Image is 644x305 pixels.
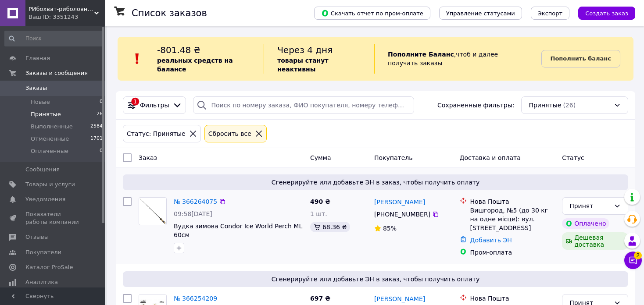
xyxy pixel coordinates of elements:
span: Выполненные [31,123,73,131]
span: Заказы и сообщения [25,69,88,77]
span: 09:58[DATE] [174,210,212,217]
img: :exclamation: [131,52,144,65]
span: Создать заказ [585,10,628,17]
div: Статус: Принятые [125,129,187,138]
b: товары станут неактивны [277,57,328,73]
div: Ваш ID: 3351243 [29,13,105,21]
span: Скачать отчет по пром-оплате [321,9,423,17]
a: Добавить ЭН [470,237,512,244]
input: Поиск по номеру заказа, ФИО покупателя, номеру телефона, Email, номеру накладной [193,96,414,114]
div: Нова Пошта [470,294,555,303]
span: Сообщения [25,166,60,174]
span: Показатели работы компании [25,210,81,226]
span: 85% [383,225,397,232]
a: Пополнить баланс [541,50,620,67]
a: № 366264075 [174,198,217,205]
span: Отмененные [31,135,69,143]
b: Пополнить баланс [551,55,611,62]
div: Пром-оплата [470,248,555,257]
button: Экспорт [531,7,569,20]
span: Сгенерируйте или добавьте ЭН в заказ, чтобы получить оплату [126,178,625,187]
button: Управление статусами [439,7,522,20]
span: Товары и услуги [25,181,75,188]
span: Сумма [310,154,331,161]
span: 490 ₴ [310,198,330,205]
span: РИбохват-риболовный магазин [29,5,94,13]
div: Принят [569,201,610,211]
span: Принятые [31,110,61,118]
span: 2 [634,252,642,259]
a: Вудка зимова Condor Ice World Perch ML 60см [174,223,302,238]
span: Фильтры [140,101,169,110]
button: Чат с покупателем2 [624,252,642,269]
span: Заказ [139,154,157,161]
b: Пополните Баланс [388,51,454,58]
a: [PERSON_NAME] [374,198,425,206]
div: , чтоб и далее получать заказы [374,44,541,74]
b: реальных средств на балансе [157,57,233,73]
span: 1701 [90,135,103,143]
span: Заказы [25,84,47,92]
span: Новые [31,98,50,106]
span: -801.48 ₴ [157,45,200,55]
a: [PERSON_NAME] [374,294,425,303]
img: Фото товару [139,199,166,224]
a: № 366254209 [174,295,217,302]
div: Сбросить все [207,129,253,138]
span: Уведомления [25,195,65,203]
span: 0 [100,147,103,155]
span: Покупатели [25,248,61,256]
span: Сохраненные фильтры: [437,101,514,110]
span: 0 [100,98,103,106]
span: Принятые [529,101,561,110]
span: 1 шт. [310,210,327,217]
a: Фото товару [139,197,167,225]
span: 26 [97,110,103,118]
button: Скачать отчет по пром-оплате [314,7,430,20]
div: [PHONE_NUMBER] [372,208,432,220]
input: Поиск [4,31,104,46]
a: Создать заказ [569,9,635,16]
span: Сгенерируйте или добавьте ЭН в заказ, чтобы получить оплату [126,275,625,284]
span: Доставка и оплата [460,154,521,161]
div: Вишгород, №5 (до 30 кг на одне місце): вул. [STREET_ADDRESS] [470,206,555,232]
span: Экспорт [538,10,562,17]
span: Отзывы [25,233,49,241]
span: 697 ₴ [310,295,330,302]
div: Дешевая доставка [562,232,628,250]
span: Главная [25,54,50,62]
h1: Список заказов [132,8,207,18]
span: Управление статусами [446,10,515,17]
span: Каталог ProSale [25,263,73,271]
button: Создать заказ [578,7,635,20]
span: Через 4 дня [277,45,333,55]
span: Аналитика [25,278,58,286]
span: 2584 [90,123,103,131]
div: 68.36 ₴ [310,222,350,232]
span: (26) [563,102,576,109]
span: Оплаченные [31,147,68,155]
div: Нова Пошта [470,197,555,206]
div: Оплачено [562,218,609,229]
span: Статус [562,154,584,161]
span: Покупатель [374,154,413,161]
